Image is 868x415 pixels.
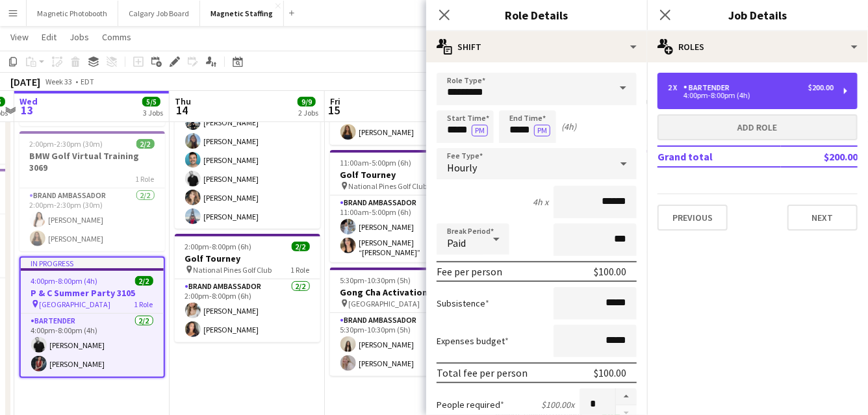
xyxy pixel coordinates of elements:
button: Previous [657,205,728,231]
span: Week 33 [43,77,75,86]
app-job-card: In progress4:00pm-8:00pm (4h)2/2P & C Summer Party 3105 [GEOGRAPHIC_DATA]1 RoleBartender2/24:00pm... [19,257,165,378]
app-job-card: 2:00pm-8:00pm (6h)2/2Golf Tourney National Pines Golf Club1 RoleBrand Ambassador2/22:00pm-8:00pm ... [175,234,320,342]
div: (4h) [561,121,576,132]
a: Edit [36,29,62,45]
span: Comms [102,31,131,43]
span: Wed [19,95,38,107]
div: 2 x [668,83,683,92]
button: Magnetic Photobooth [27,1,118,26]
span: View [10,31,29,43]
span: 1 Role [134,299,153,309]
div: 4h x [533,196,548,208]
div: Fee per person [437,265,502,278]
div: $200.00 [808,83,834,92]
h3: Golf Tourney [175,253,320,264]
button: Magnetic Staffing [200,1,284,26]
app-job-card: 2:00pm-2:30pm (30m)2/2BMW Golf Virtual Training 30691 RoleBrand Ambassador2/22:00pm-2:30pm (30m)[... [19,131,165,251]
label: Subsistence [437,297,489,309]
div: 4:00pm-8:00pm (4h) [668,92,834,99]
span: 2/2 [292,242,310,251]
span: 11:00am-5:00pm (6h) [340,158,412,168]
button: PM [472,125,488,136]
span: [GEOGRAPHIC_DATA] [40,299,111,309]
h3: P & C Summer Party 3105 [21,287,164,299]
span: 13 [18,103,38,118]
span: 9/9 [298,97,316,107]
button: Increase [616,388,637,405]
div: Roles [647,31,868,62]
app-card-role: Brand Ambassador2/22:00pm-2:30pm (30m)[PERSON_NAME][PERSON_NAME] [19,188,165,251]
app-card-role: Brand Ambassador7/712:30pm-3:30pm (3h)[PERSON_NAME][PERSON_NAME][PERSON_NAME][PERSON_NAME][PERSON... [175,72,320,229]
app-job-card: 5:30pm-10:30pm (5h)2/2Gong Cha Activation 3084 [GEOGRAPHIC_DATA]1 RoleBrand Ambassador2/25:30pm-1... [330,268,476,376]
label: Expenses budget [437,335,509,347]
h3: Role Details [426,6,647,23]
span: 2:00pm-2:30pm (30m) [30,139,103,149]
span: 4:00pm-8:00pm (4h) [31,276,98,286]
app-job-card: 12:30pm-3:30pm (3h)7/7Oxford Activation 3123 [GEOGRAPHIC_DATA]1 RoleBrand Ambassador7/712:30pm-3:... [175,36,320,229]
app-card-role: Brand Ambassador2/22:00pm-8:00pm (6h)[PERSON_NAME][PERSON_NAME] [175,279,320,342]
app-card-role: Brand Ambassador2/25:30pm-10:30pm (5h)[PERSON_NAME][PERSON_NAME] [330,313,476,376]
app-card-role: Brand Ambassador2/211:00am-5:00pm (6h)[PERSON_NAME][PERSON_NAME] “[PERSON_NAME]” [PERSON_NAME] [330,195,476,262]
h3: BMW Golf Virtual Training 3069 [19,150,165,173]
span: Fri [330,95,340,107]
div: [DATE] [10,75,40,88]
button: Calgary Job Board [118,1,200,26]
span: 5/5 [142,97,160,107]
a: View [5,29,34,45]
a: Comms [97,29,136,45]
div: Bartender [683,83,735,92]
div: EDT [81,77,94,86]
span: 2/2 [136,139,155,149]
span: National Pines Golf Club [194,265,272,275]
h3: Job Details [647,6,868,23]
div: Total fee per person [437,366,528,379]
div: In progress [21,258,164,268]
button: Next [787,205,858,231]
div: 2 Jobs [298,108,318,118]
app-card-role: Bartender2/24:00pm-8:00pm (4h)[PERSON_NAME][PERSON_NAME] [21,314,164,377]
span: 5:30pm-10:30pm (5h) [340,275,411,285]
button: PM [534,125,550,136]
span: 15 [328,103,340,118]
h3: Golf Tourney [330,169,476,181]
td: Grand total [657,146,781,167]
app-job-card: 11:00am-5:00pm (6h)2/2Golf Tourney National Pines Golf Club1 RoleBrand Ambassador2/211:00am-5:00p... [330,150,476,262]
span: 14 [173,103,191,118]
span: Paid [447,236,466,249]
label: People required [437,399,504,410]
a: Jobs [64,29,94,45]
span: Thu [175,95,191,107]
td: $200.00 [781,146,858,167]
span: Edit [42,31,57,43]
div: $100.00 [594,265,626,278]
div: Shift [426,31,647,62]
span: 2/2 [135,276,153,286]
div: $100.00 x [541,399,574,410]
span: Jobs [70,31,89,43]
div: 3 Jobs [143,108,163,118]
span: National Pines Golf Club [349,181,428,191]
div: $100.00 [594,366,626,379]
h3: Gong Cha Activation 3084 [330,286,476,298]
span: 2:00pm-8:00pm (6h) [185,242,252,251]
span: 1 Role [136,174,155,184]
span: 1 Role [291,265,310,275]
span: [GEOGRAPHIC_DATA] [349,299,420,308]
span: Hourly [447,161,477,174]
button: Add role [657,114,858,140]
